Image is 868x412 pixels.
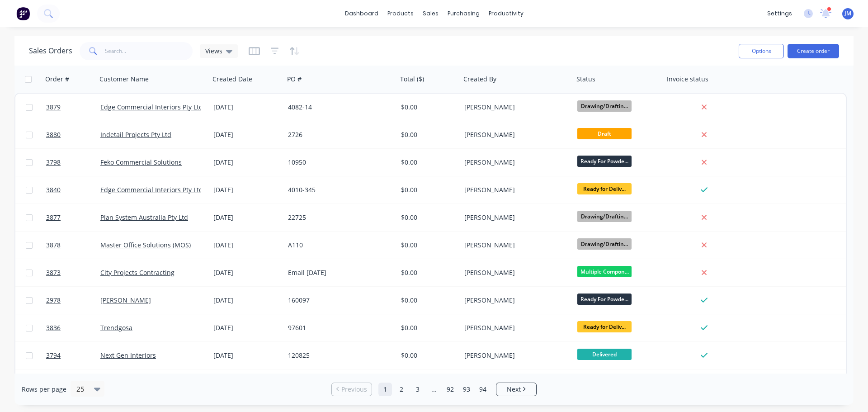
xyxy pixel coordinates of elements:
span: Previous [341,385,367,394]
div: Created By [463,75,496,84]
div: Email [DATE] [288,268,388,277]
div: [DATE] [213,185,281,194]
div: 120825 [288,351,388,360]
a: Jump forward [427,383,441,396]
span: Ready For Powde... [577,294,632,305]
div: [DATE] [213,296,281,305]
span: Views [205,46,222,56]
a: Next Gen Interiors [100,351,156,360]
ul: Pagination [328,383,540,396]
span: 3877 [46,213,61,222]
div: $0.00 [401,103,454,112]
div: [DATE] [213,213,281,222]
div: 97601 [288,323,388,332]
button: Options [739,44,784,58]
a: Previous page [332,385,372,394]
div: [PERSON_NAME] [464,103,565,112]
div: [PERSON_NAME] [464,185,565,194]
a: Page 2 [395,383,408,396]
span: Drawing/Draftin... [577,100,632,112]
div: 22725 [288,213,388,222]
button: Create order [788,44,839,58]
div: purchasing [443,7,484,20]
a: 3878 [46,232,100,259]
a: 3877 [46,204,100,231]
div: 10950 [288,158,388,167]
span: 3798 [46,158,61,167]
div: Customer Name [99,75,149,84]
div: $0.00 [401,241,454,250]
div: Status [576,75,595,84]
a: Master Office Solutions (MOS) [100,241,191,249]
div: [PERSON_NAME] [464,351,565,360]
div: $0.00 [401,213,454,222]
span: Next [507,385,521,394]
a: Indetail Projects Pty Ltd [100,130,171,139]
a: City Projects Contracting [100,268,175,277]
a: 3798 [46,149,100,176]
div: 4082-14 [288,103,388,112]
div: 4010-345 [288,185,388,194]
span: Rows per page [22,385,66,394]
a: Plan System Australia Pty Ltd [100,213,188,222]
div: [PERSON_NAME] [464,268,565,277]
div: [DATE] [213,130,281,139]
div: [DATE] [213,158,281,167]
span: 3794 [46,351,61,360]
div: $0.00 [401,323,454,332]
div: [PERSON_NAME] [464,241,565,250]
div: 2726 [288,130,388,139]
div: [DATE] [213,268,281,277]
span: Drawing/Draftin... [577,211,632,222]
span: Delivered [577,349,632,360]
div: A110 [288,241,388,250]
div: Total ($) [400,75,424,84]
div: [PERSON_NAME] [464,158,565,167]
a: 2978 [46,287,100,314]
a: [PERSON_NAME] [100,296,151,304]
a: 3794 [46,342,100,369]
span: Draft [577,128,632,139]
span: 3840 [46,185,61,194]
span: 3878 [46,241,61,250]
span: Ready for Deliv... [577,321,632,332]
div: [PERSON_NAME] [464,130,565,139]
img: Factory [16,7,30,20]
input: Search... [105,42,193,60]
div: PO # [287,75,302,84]
a: dashboard [340,7,383,20]
div: $0.00 [401,185,454,194]
a: 3880 [46,121,100,148]
div: [DATE] [213,103,281,112]
a: Trendgosa [100,323,132,332]
a: Edge Commercial Interiors Pty Ltd [100,103,203,111]
div: products [383,7,418,20]
span: 2978 [46,296,61,305]
a: 3836 [46,314,100,341]
span: 3880 [46,130,61,139]
div: Invoice status [667,75,708,84]
div: [DATE] [213,351,281,360]
a: Page 1 is your current page [378,383,392,396]
div: sales [418,7,443,20]
div: $0.00 [401,351,454,360]
span: Ready For Powde... [577,156,632,167]
span: Drawing/Draftin... [577,238,632,250]
div: $0.00 [401,296,454,305]
div: 160097 [288,296,388,305]
div: [DATE] [213,323,281,332]
div: productivity [484,7,528,20]
a: Page 92 [443,383,457,396]
span: 3879 [46,103,61,112]
span: Multiple Compon... [577,266,632,277]
div: [PERSON_NAME] [464,213,565,222]
a: 3879 [46,94,100,121]
span: 3836 [46,323,61,332]
h1: Sales Orders [29,47,72,55]
a: Page 93 [460,383,473,396]
span: 3873 [46,268,61,277]
a: Edge Commercial Interiors Pty Ltd [100,185,203,194]
div: $0.00 [401,268,454,277]
div: [PERSON_NAME] [464,323,565,332]
div: [PERSON_NAME] [464,296,565,305]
